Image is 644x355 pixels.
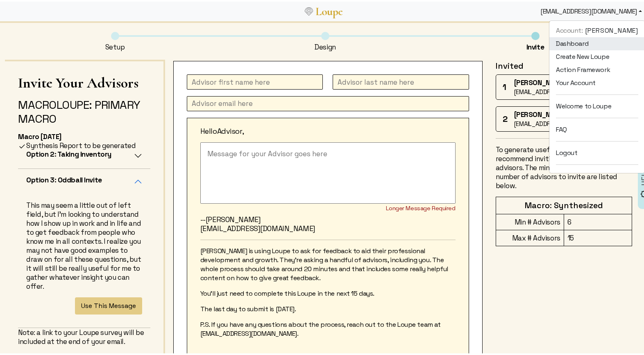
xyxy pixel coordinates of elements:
td: 6 [564,213,632,229]
div: Design [314,41,336,50]
div: Setup [105,41,125,50]
span: [PERSON_NAME] [514,108,566,117]
span: Macro [18,96,57,110]
p: You’ll just need to complete this Loupe in the next 15 days. [200,288,456,297]
p: Hello Advisor, [200,125,456,134]
p: This may seem a little out of left field, but I'm looking to understand how I show up in work and... [26,199,142,289]
span: [EMAIL_ADDRESS][DOMAIN_NAME] [514,86,607,94]
input: Advisor email here [187,94,469,110]
img: Loupe Logo [305,6,313,14]
a: Loupe [313,2,346,18]
p: --[PERSON_NAME] [EMAIL_ADDRESS][DOMAIN_NAME] [200,213,456,231]
div: Macro [DATE] [18,130,150,139]
h5: Option 3: Oddball Invite [26,174,102,183]
h5: Option 2: Taking Inventory [26,148,111,157]
span: [PERSON_NAME] [585,24,638,34]
p: To generate useful findings we recommend inviting between 8 and 10 advisors. The minimum and maxi... [496,144,632,189]
div: 1 [503,81,514,91]
p: P.S. If you have any questions about the process, reach out to the Loupe team at [EMAIL_ADDRESS][... [200,319,456,337]
button: Option 2: Taking Inventory [18,142,150,167]
td: Min # Advisors [496,213,564,229]
span: [PERSON_NAME] [514,76,566,85]
span: Account: [556,25,583,33]
img: FFFF [18,141,26,149]
button: Use This Message [75,296,142,313]
td: 15 [564,229,632,245]
p: Note: a link to your Loupe survey will be included at the end of your email. [18,326,150,344]
button: Option 3: Oddball Invite [18,167,150,193]
div: Loupe: Primary Macro [18,96,150,124]
input: Advisor last name here [333,73,469,88]
h4: Invited [496,59,632,70]
p: The last day to submit is [DATE]. [200,303,456,312]
div: 2 [503,112,514,123]
div: Invite [526,41,544,50]
h1: Invite Your Advisors [18,73,150,90]
input: Advisor first name here [187,73,323,88]
span: [EMAIL_ADDRESS][DOMAIN_NAME] [514,118,607,126]
p: [PERSON_NAME] is using Loupe to ask for feedback to aid their professional development and growth... [200,245,456,281]
td: Max # Advisors [496,229,564,245]
h4: Macro: Synthesized [499,199,628,209]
